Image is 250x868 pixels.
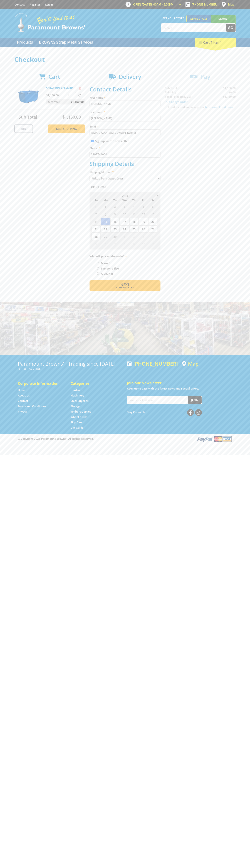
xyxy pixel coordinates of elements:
[148,198,157,203] span: Sa
[100,265,120,271] label: Someone Else
[71,420,82,424] a: Go to the Skip Bins page
[71,410,91,413] a: Go to the Timber Supplies page
[46,99,85,104] p: Item total:
[110,210,120,218] span: 9
[139,233,148,240] span: 3
[46,86,73,90] a: SCRAP BIN 2CU/MTR
[226,24,236,32] button: Go
[90,170,160,174] label: Shipping Method
[120,198,129,203] span: We
[100,260,111,266] label: Myself
[133,3,174,6] span: OPEN [DATE]
[14,3,25,6] a: Go to the Contact page
[90,175,160,182] select: Please select a shipping method.
[120,233,129,240] span: 1
[79,86,81,90] a: Remove from cart
[210,40,221,44] span: (1 item)
[71,99,84,104] span: $1,150.00
[120,225,129,233] span: 24
[91,240,101,248] span: 5
[90,129,160,136] input: Please enter your email address.
[195,38,236,47] div: Cart
[120,218,129,225] span: 17
[127,408,202,416] div: Stay Connected
[14,38,36,47] a: Go to the Products page
[90,110,160,114] label: Last name
[129,198,138,203] span: Th
[110,218,120,225] span: 16
[90,86,160,93] h2: Contact Details
[71,394,84,397] a: Go to the Machinery page
[182,361,199,367] a: View a map of Gepps Cross location
[71,415,87,419] a: Go to the Wheelie Bins page
[90,124,160,129] label: Email
[148,203,157,210] span: 6
[71,399,88,403] a: Go to the Steel Supplies page
[127,386,232,391] p: Keep up to date with the latest news and special offers.
[30,3,40,6] a: Go to the registration page
[90,254,160,258] label: Who will pick up the order?
[71,404,80,408] a: Go to the Storage page
[151,3,174,6] span: 8:00am - 5:00pm
[148,218,157,225] span: 20
[129,218,138,225] span: 18
[91,225,101,233] span: 21
[97,267,99,270] input: Please select who will pick up the order.
[48,124,85,133] a: Keep Shopping
[90,101,160,107] input: Please enter your first name.
[110,240,120,248] span: 7
[14,124,33,133] a: Print
[18,366,123,371] p: [STREET_ADDRESS]
[18,410,27,413] a: Go to the Privacy page
[18,394,30,397] a: Go to the About Us page
[197,436,232,442] img: PayPal, Mastercard, Visa accepted
[97,272,99,275] input: Please select who will pick up the order.
[110,225,120,233] span: 23
[129,240,138,248] span: 9
[186,15,211,22] a: Gepps Cross
[101,240,110,248] span: 6
[14,56,236,63] h1: Checkout
[101,198,110,203] span: Mo
[148,225,157,233] span: 27
[71,426,83,430] a: Go to the Gift Cards page
[90,280,160,291] button: Next Confirm order
[139,225,148,233] span: 26
[91,210,101,218] span: 7
[90,151,160,158] input: Please enter your telephone number.
[18,381,63,386] h5: Corporate Information
[101,203,110,210] span: 1
[127,380,232,385] h5: Join our Newsletter
[45,3,53,6] a: Log in
[127,361,178,366] div: [PHONE_NUMBER]
[97,286,153,289] span: Confirm order
[129,225,138,233] span: 25
[101,218,110,225] span: 15
[90,160,160,167] h2: Shipping Details
[129,233,138,240] span: 2
[18,388,26,392] a: Go to the Home page
[95,139,129,143] label: Sign up for the newsletter
[100,271,114,277] label: A Courier
[18,399,28,403] a: Go to the Contact page
[14,436,236,442] div: ® Copyright 2025 Paramount Browns'. All Rights Reserved.
[91,218,101,225] span: 14
[14,13,86,32] img: Paramount Browns'
[121,194,129,197] span: [DATE]
[48,73,60,80] span: Cart
[148,233,157,240] span: 4
[129,203,138,210] span: 4
[139,198,148,203] span: Fr
[110,203,120,210] span: 2
[71,388,83,392] a: Go to the Hardware page
[101,225,110,233] span: 22
[19,114,37,120] span: Sub Total
[18,404,46,408] a: Go to the Terms and Conditions page
[129,210,138,218] span: 11
[46,93,65,97] p: $1,150.00
[161,24,226,32] input: Search
[36,38,96,47] a: Go to the BROWNS Scrap Metal Services page
[18,361,123,366] h3: Paramount Browns' - Trading since [DATE]
[110,233,120,240] span: 30
[101,233,110,240] span: 29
